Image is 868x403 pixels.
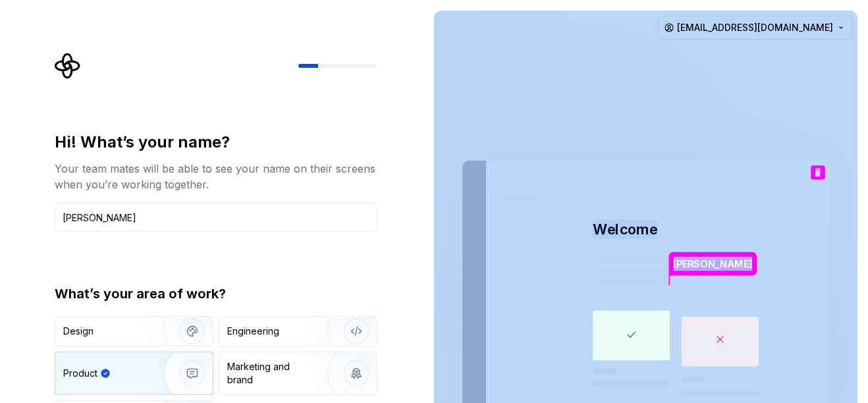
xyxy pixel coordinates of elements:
input: Han Solo [55,203,377,232]
p: [PERSON_NAME] [673,257,752,271]
button: [EMAIL_ADDRESS][DOMAIN_NAME] [658,16,852,40]
p: p [815,169,820,176]
div: Design [63,325,94,338]
p: Welcome [593,220,657,239]
div: Your team mates will be able to see your name on their screens when you’re working together. [55,161,377,192]
div: Hi! What’s your name? [55,132,377,153]
div: What’s your area of work? [55,284,377,303]
svg: Supernova Logo [55,53,81,79]
div: Product [63,367,97,380]
div: Marketing and brand [227,360,316,387]
div: Engineering [227,325,279,338]
span: [EMAIL_ADDRESS][DOMAIN_NAME] [677,21,833,34]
